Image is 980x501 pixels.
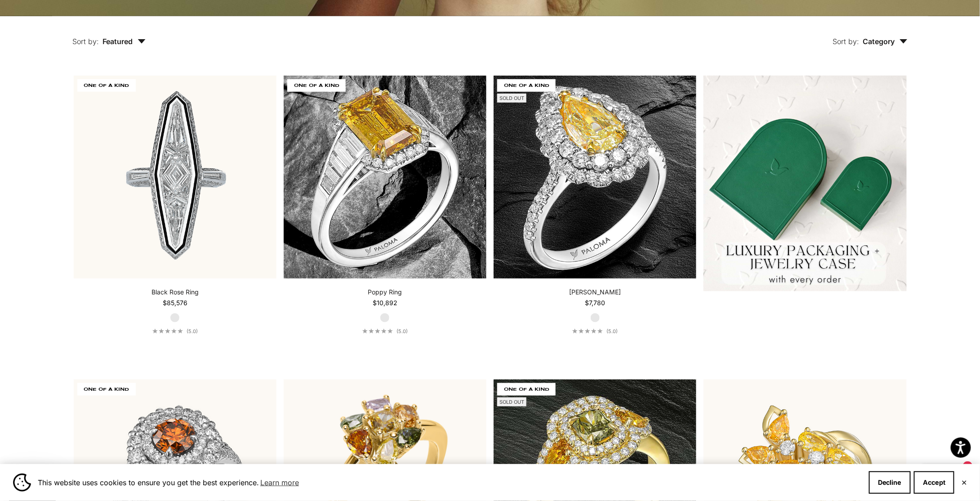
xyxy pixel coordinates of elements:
sale-price: $10,892 [373,298,397,307]
span: Sort by: [73,37,99,46]
button: Accept [914,471,954,494]
a: Black Rose Ring [151,288,199,297]
span: Featured [103,37,146,46]
span: Category [863,37,908,46]
span: ONE OF A KIND [497,383,556,396]
button: Sort by: Category [812,16,928,54]
span: (5.0) [396,328,408,334]
img: #YellowGold #WhiteGold #RoseGold [494,76,696,279]
img: Cookie banner [13,474,31,492]
a: [PERSON_NAME] [569,288,621,297]
a: 5.0 out of 5.0 stars(5.0) [152,328,198,334]
sold-out-badge: Sold out [497,94,526,103]
span: ONE OF A KIND [77,383,136,396]
a: Learn more [259,476,300,489]
a: 5.0 out of 5.0 stars(5.0) [572,328,618,334]
div: 5.0 out of 5.0 stars [152,329,183,334]
span: This website uses cookies to ensure you get the best experience. [38,476,862,489]
img: #YellowGold #WhiteGold #RoseGold [284,76,486,279]
a: 5.0 out of 5.0 stars(5.0) [362,328,408,334]
span: (5.0) [606,328,618,334]
div: 5.0 out of 5.0 stars [572,329,603,334]
button: Close [961,480,967,485]
span: ONE OF A KIND [287,79,346,92]
sold-out-badge: Sold out [497,397,526,406]
span: Sort by: [833,37,860,46]
sale-price: $85,576 [163,298,187,307]
span: ONE OF A KIND [77,79,136,92]
img: #YellowGold #WhiteGold #RoseGold [74,76,276,279]
button: Sort by: Featured [52,16,166,54]
button: Decline [869,471,911,494]
img: 1_efe35f54-c1b6-4cae-852f-b2bb124dc37f.png [704,76,906,292]
a: Poppy Ring [368,288,402,297]
sale-price: $7,780 [585,298,605,307]
span: (5.0) [187,328,198,334]
div: 5.0 out of 5.0 stars [362,329,393,334]
span: ONE OF A KIND [497,79,556,92]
